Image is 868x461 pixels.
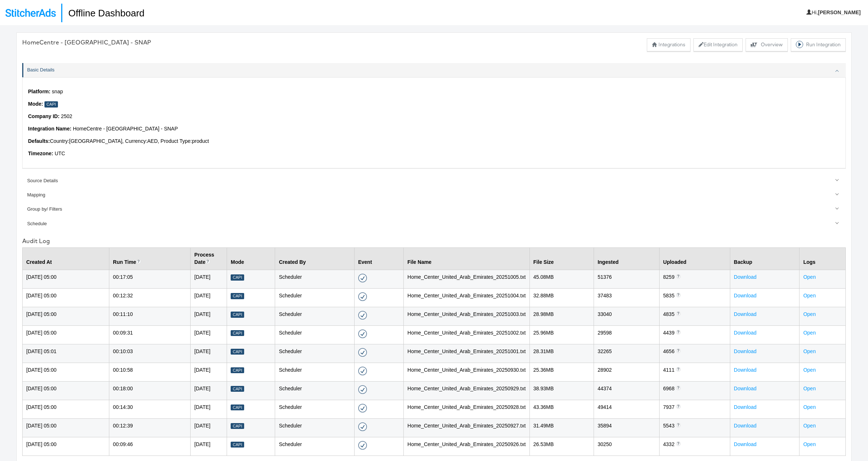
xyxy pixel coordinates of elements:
td: 4835 [659,307,730,326]
div: Capi [231,274,244,281]
a: Download [734,367,756,373]
td: [DATE] 05:00 [23,418,109,437]
td: Home_Center_United_Arab_Emirates_20251005.txt [404,270,530,289]
td: Home_Center_United_Arab_Emirates_20250930.txt [404,363,530,381]
td: 30250 [594,437,659,456]
a: Open [803,386,816,391]
strong: Timezone: [28,151,53,156]
td: 35894 [594,418,659,437]
a: Download [734,386,756,391]
td: 31.49 MB [529,418,594,437]
p: snap [28,88,840,95]
td: 00:14:30 [109,400,191,418]
td: [DATE] [191,325,227,344]
td: 25.96 MB [529,325,594,344]
a: Basic Details [22,63,846,77]
a: Download [734,423,756,429]
a: Open [803,441,816,447]
td: [DATE] 05:00 [23,325,109,344]
td: Home_Center_United_Arab_Emirates_20250928.txt [404,400,530,418]
td: 4332 [659,437,730,456]
a: Source Details [22,173,846,188]
td: 00:09:31 [109,325,191,344]
td: 51376 [594,270,659,289]
div: Capi [231,293,244,299]
td: 00:10:03 [109,344,191,363]
div: Capi [231,386,244,392]
td: Home_Center_United_Arab_Emirates_20251004.txt [404,289,530,307]
td: [DATE] 05:01 [23,344,109,363]
div: Basic Details [22,77,846,173]
div: Source Details [27,177,842,184]
td: 28.98 MB [529,307,594,326]
a: Download [734,404,756,410]
a: Open [803,330,816,336]
th: Created At [23,248,109,270]
td: 6968 [659,381,730,400]
p: UTC [28,150,840,157]
strong: Defaults: [28,138,50,144]
td: 44374 [594,381,659,400]
td: 25.36 MB [529,363,594,381]
strong: Company ID: [28,113,59,119]
td: Home_Center_United_Arab_Emirates_20250927.txt [404,418,530,437]
a: Download [734,330,756,336]
div: Group by/ Filters [27,206,842,213]
td: 5835 [659,289,730,307]
td: 45.08 MB [529,270,594,289]
a: Open [803,367,816,373]
p: HomeCentre - [GEOGRAPHIC_DATA] - SNAP [28,125,840,133]
td: 4656 [659,344,730,363]
td: [DATE] [191,307,227,326]
td: [DATE] [191,344,227,363]
td: Scheduler [275,437,354,456]
img: StitcherAds [5,9,56,17]
h1: Offline Dashboard [61,4,144,22]
th: Created By [275,248,354,270]
a: Open [803,274,816,280]
td: 7937 [659,400,730,418]
td: 32.88 MB [529,289,594,307]
td: Home_Center_United_Arab_Emirates_20251002.txt [404,325,530,344]
p: Country: [GEOGRAPHIC_DATA] , Currency: AED , Product Type: product [28,138,840,145]
td: [DATE] 05:00 [23,363,109,381]
td: Home_Center_United_Arab_Emirates_20250926.txt [404,437,530,456]
td: Scheduler [275,363,354,381]
td: 38.93 MB [529,381,594,400]
td: Scheduler [275,344,354,363]
td: 00:12:39 [109,418,191,437]
a: Mapping [22,188,846,202]
td: 4439 [659,325,730,344]
div: Capi [231,442,244,448]
div: Capi [44,101,58,108]
strong: Mode: [28,101,43,107]
td: 8259 [659,270,730,289]
div: Audit Log [22,237,846,245]
th: File Name [404,248,530,270]
td: [DATE] [191,437,227,456]
th: File Size [529,248,594,270]
a: Open [803,404,816,410]
td: [DATE] [191,270,227,289]
th: Mode [227,248,275,270]
a: Download [734,311,756,317]
td: 00:11:10 [109,307,191,326]
th: Uploaded [659,248,730,270]
div: Capi [231,312,244,318]
button: Edit Integration [693,38,743,51]
th: Run Time [109,248,191,270]
b: [PERSON_NAME] [818,9,861,15]
button: Overview [746,38,788,51]
strong: Platform: [28,89,50,94]
a: Open [803,423,816,429]
td: [DATE] 05:00 [23,381,109,400]
td: 4111 [659,363,730,381]
div: Mapping [27,192,842,199]
a: Group by/ Filters [22,202,846,216]
td: Scheduler [275,418,354,437]
th: Backup [730,248,799,270]
div: Capi [231,330,244,336]
td: 5543 [659,418,730,437]
button: Integrations [647,38,691,51]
